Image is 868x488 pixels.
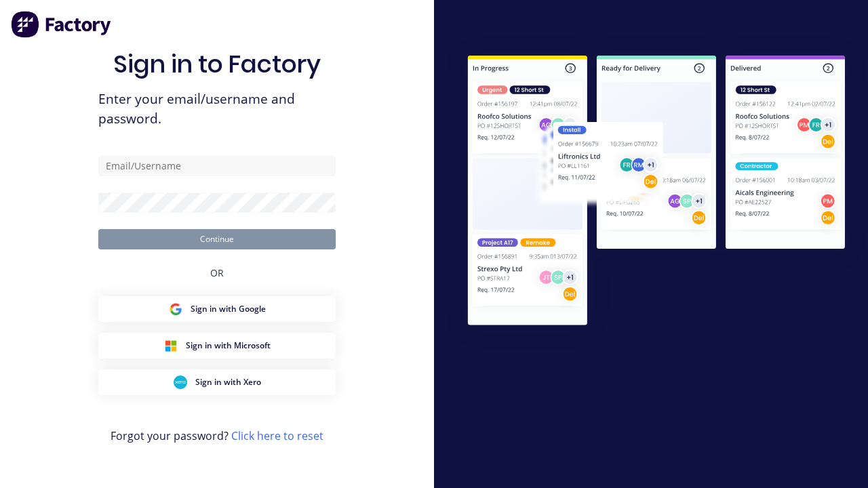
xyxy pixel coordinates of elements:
a: Click here to reset [231,428,323,443]
img: Factory [11,11,113,38]
img: Xero Sign in [174,375,187,389]
button: Google Sign inSign in with Google [98,296,336,322]
input: Email/Username [98,156,336,176]
button: Xero Sign inSign in with Xero [98,369,336,395]
span: Sign in with Xero [195,376,261,388]
span: Sign in with Google [191,303,266,315]
span: Forgot your password? [111,428,323,444]
span: Enter your email/username and password. [98,89,336,129]
img: Google Sign in [169,302,182,316]
span: Sign in with Microsoft [186,340,271,352]
button: Continue [98,229,336,249]
button: Microsoft Sign inSign in with Microsoft [98,333,336,359]
img: Sign in [445,35,868,350]
div: OR [210,249,224,296]
h1: Sign in to Factory [113,49,321,79]
img: Microsoft Sign in [164,339,178,352]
